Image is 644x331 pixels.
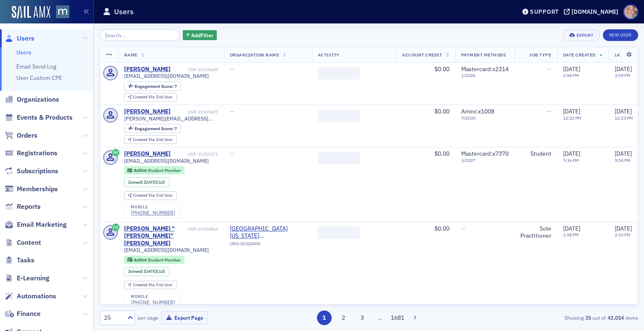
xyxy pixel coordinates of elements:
div: ORG-20324000 [230,241,306,249]
span: 7 / 2030 [461,115,509,121]
h1: Users [114,7,134,17]
button: 1 [317,310,332,325]
div: Created Via: End User [124,93,177,102]
div: (1d) [144,180,165,185]
span: Date Created [563,52,596,58]
div: Active: Active: Student Member [124,256,185,264]
span: [DATE] [144,179,157,185]
div: 7 [135,126,177,131]
div: End User [133,95,173,100]
time: 9:54 PM [615,157,631,163]
a: Reports [5,202,41,211]
div: Engagement Score: 7 [124,124,181,133]
span: $0.00 [434,225,449,232]
span: Student Member [148,167,181,173]
span: [DATE] [563,150,580,157]
span: E-Learning [17,274,49,283]
div: [PERSON_NAME] [124,150,171,158]
div: [PHONE_NUMBER] [131,299,175,305]
span: [DATE] [615,225,632,232]
a: New User [603,29,638,41]
a: [PHONE_NUMBER] [131,210,175,216]
span: $0.00 [434,150,449,157]
button: [DOMAIN_NAME] [564,9,621,15]
span: Name [124,52,138,58]
time: 2:10 PM [615,232,631,238]
span: Registrations [17,149,57,158]
div: [DOMAIN_NAME] [571,8,618,15]
span: Mastercard : x2314 [461,65,509,73]
div: USR-21305649 [172,67,218,72]
div: Showing out of items [465,314,638,321]
span: Users [17,34,34,43]
div: mobile [131,294,175,299]
span: University of Maryland Global Campus (Adelphi, MD) [230,225,306,240]
span: ‌ [318,67,360,80]
input: Search… [100,29,180,41]
strong: 25 [584,314,592,321]
div: End User [133,138,173,142]
a: Subscriptions [5,167,58,176]
button: 3 [355,310,370,325]
button: Export Page [161,311,208,324]
span: Joined : [128,269,144,274]
a: Content [5,238,41,247]
span: Reports [17,202,41,211]
span: — [230,65,234,73]
span: Subscriptions [17,167,58,176]
div: Created Via: End User [124,281,177,290]
button: Export [563,29,600,41]
button: AddFilter [183,30,217,41]
span: Payment Methods [461,52,506,58]
div: Joined: 2025-09-13 00:00:00 [124,177,169,187]
span: Student Member [148,257,181,263]
a: Memberships [5,185,58,194]
span: [PERSON_NAME][EMAIL_ADDRESS][DOMAIN_NAME] [124,115,218,122]
div: Active: Active: Student Member [124,166,185,174]
time: 12:22 PM [563,115,582,121]
time: 1:58 PM [563,232,579,238]
div: End User [133,193,173,198]
label: per page [138,314,158,321]
span: Organization Name [230,52,279,58]
span: [DATE] [563,225,580,232]
div: Engagement Score: 7 [124,82,181,91]
a: Organizations [5,95,59,104]
span: ‌ [318,152,360,164]
span: ‌ [318,226,360,239]
a: Orders [5,131,37,140]
a: Users [5,34,34,43]
time: 3:09 PM [615,72,631,78]
div: mobile [131,205,175,210]
span: Email Marketing [17,220,67,229]
span: Account Credit [402,52,442,58]
time: 9:36 PM [563,157,579,163]
a: [GEOGRAPHIC_DATA][US_STATE] ([GEOGRAPHIC_DATA], [GEOGRAPHIC_DATA]) [230,225,306,240]
span: $0.00 [434,65,449,73]
span: Job Type [529,52,551,58]
a: [PERSON_NAME] [124,66,171,73]
button: 1681 [390,310,405,325]
div: Created Via: End User [124,191,177,200]
span: 1 / 2026 [461,73,509,78]
span: — [547,65,551,73]
img: SailAMX [56,5,69,18]
a: Automations [5,292,56,301]
a: Users [16,49,31,56]
a: Tasks [5,256,34,265]
span: Content [17,238,41,247]
span: … [374,314,386,321]
span: $0.00 [434,108,449,115]
img: SailAMX [12,6,50,19]
div: USR-21304964 [188,226,218,232]
a: [PERSON_NAME] [124,108,171,115]
div: 7 [135,84,177,89]
span: [DATE] [563,65,580,73]
span: Events & Products [17,113,73,122]
a: Registrations [5,149,57,158]
span: Automations [17,292,56,301]
a: User Custom CPE [16,74,62,82]
div: Student [520,150,551,158]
